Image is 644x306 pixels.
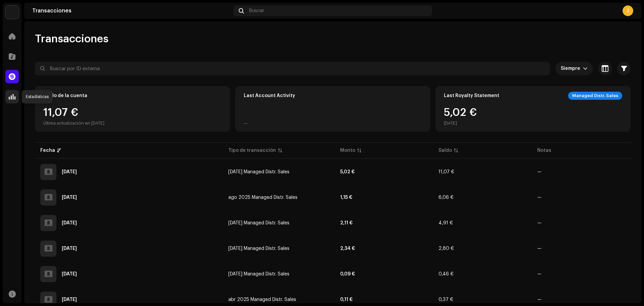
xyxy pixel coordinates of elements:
[228,170,289,174] span: sept 2025 Managed Distr. Sales
[340,272,355,276] strong: 0,09 €
[228,272,289,276] span: may 2025 Managed Distr. Sales
[537,170,542,174] re-a-table-badge: —
[537,221,542,225] re-a-table-badge: —
[444,93,499,98] div: Last Royalty Statement
[537,272,542,276] re-a-table-badge: —
[439,272,454,276] span: 0,46 €
[62,272,77,276] div: 11 jun 2025
[439,170,454,174] span: 11,07 €
[340,170,355,174] strong: 5,02 €
[40,147,55,154] div: Fecha
[244,93,295,98] div: Last Account Activity
[228,195,297,200] span: ago 2025 Managed Distr. Sales
[228,246,289,251] span: jun 2025 Managed Distr. Sales
[439,221,453,225] span: 4,91 €
[439,147,452,154] div: Saldo
[537,195,542,200] re-a-table-badge: —
[340,297,353,302] strong: 0,11 €
[62,195,77,200] div: 5 sept 2025
[568,92,622,100] div: Managed Distr. Sales
[43,121,104,126] div: Última actualización en [DATE]
[444,121,477,126] div: [DATE]
[62,246,77,251] div: 3 jul 2025
[439,195,454,200] span: 6,06 €
[623,5,633,16] div: J
[537,297,542,302] re-a-table-badge: —
[228,147,276,154] div: Tipo de transacción
[62,221,77,225] div: 31 jul 2025
[228,297,296,302] span: abr 2025 Managed Distr. Sales
[249,8,264,13] span: Buscar
[439,297,453,302] span: 0,37 €
[583,62,588,75] div: dropdown trigger
[340,246,355,251] strong: 2,34 €
[439,246,454,251] span: 2,80 €
[5,5,19,19] img: 297a105e-aa6c-4183-9ff4-27133c00f2e2
[43,93,87,98] div: Saldo de la cuenta
[537,246,542,251] re-a-table-badge: —
[35,32,108,46] span: Transacciones
[340,221,353,225] strong: 2,11 €
[35,62,550,75] input: Buscar por ID externa
[244,121,248,126] div: —
[340,147,355,154] div: Monto
[340,195,352,200] strong: 1,15 €
[561,62,583,75] span: Siempre
[32,8,231,13] div: Transacciones
[62,170,77,174] div: 1 oct 2025
[228,221,289,225] span: jul 2025 Managed Distr. Sales
[62,297,77,302] div: 4 may 2025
